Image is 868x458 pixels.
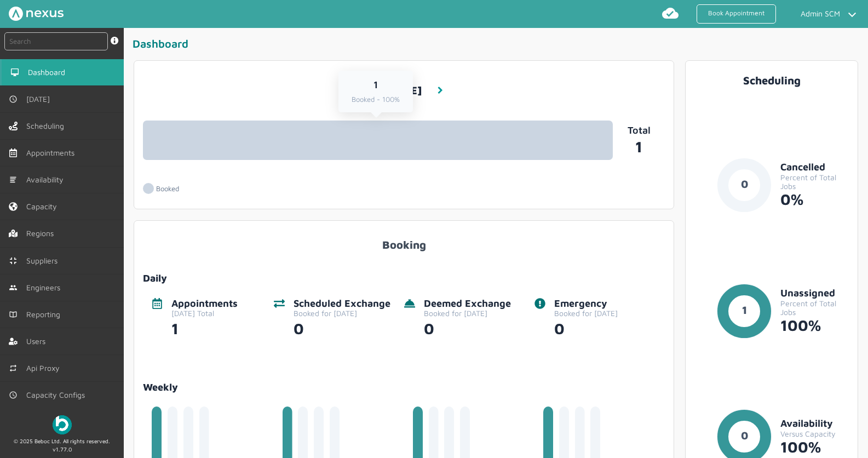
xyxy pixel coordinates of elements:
[9,283,18,292] img: md-people.svg
[26,364,64,373] span: Api Proxy
[294,309,390,318] div: Booked for [DATE]
[554,309,618,318] div: Booked for [DATE]
[4,32,108,50] input: Search by: Ref, PostCode, MPAN, MPRN, Account, Customer
[9,229,18,238] img: regions.left-menu.svg
[133,37,864,55] div: Dashboard
[780,418,849,430] div: Availability
[143,382,665,393] a: Weekly
[171,309,238,318] div: [DATE] Total
[53,415,72,434] img: Beboc Logo
[613,136,665,156] a: 1
[9,256,18,265] img: md-contract.svg
[26,202,61,211] span: Capacity
[10,68,19,77] img: md-desktop.svg
[694,284,849,356] a: 1UnassignedPercent of Total Jobs100%
[143,121,613,160] a: 1Booked - 100%
[780,299,849,317] div: Percent of Total Jobs
[9,310,18,319] img: md-book.svg
[294,298,390,310] div: Scheduled Exchange
[143,178,197,200] a: Booked
[352,79,400,91] div: 1
[26,95,54,104] span: [DATE]
[26,283,65,292] span: Engineers
[613,125,665,136] p: Total
[143,273,665,284] div: Daily
[9,7,64,21] img: Nexus
[662,4,679,22] img: md-cloud-done.svg
[694,158,849,230] a: 0CancelledPercent of Total Jobs0%
[143,230,665,251] div: Booking
[171,298,238,310] div: Appointments
[26,175,68,184] span: Availability
[780,173,849,191] div: Percent of Total Jobs
[694,74,849,87] div: Scheduling
[9,364,18,373] img: md-repeat.svg
[26,122,68,130] span: Scheduling
[26,310,65,319] span: Reporting
[9,148,18,157] img: appointments-left-menu.svg
[26,337,50,346] span: Users
[26,256,62,265] span: Suppliers
[26,391,89,399] span: Capacity Configs
[554,298,618,310] div: Emergency
[554,318,618,337] div: 0
[780,317,849,334] div: 100%
[352,95,400,104] div: Booked - 100%
[26,148,79,157] span: Appointments
[28,68,70,77] span: Dashboard
[741,178,748,190] text: 0
[171,318,238,337] div: 1
[9,202,18,211] img: capacity-left-menu.svg
[9,95,18,104] img: md-time.svg
[742,304,747,316] text: 1
[741,429,748,442] text: 0
[780,430,849,438] div: Versus Capacity
[780,162,849,173] div: Cancelled
[780,288,849,299] div: Unassigned
[424,309,511,318] div: Booked for [DATE]
[156,185,179,193] p: Booked
[780,191,849,208] div: 0%
[424,318,511,337] div: 0
[9,122,18,130] img: scheduling-left-menu.svg
[9,391,18,399] img: md-time.svg
[697,4,776,24] a: Book Appointment
[9,337,18,346] img: user-left-menu.svg
[424,298,511,310] div: Deemed Exchange
[26,229,58,238] span: Regions
[294,318,390,337] div: 0
[9,175,18,184] img: md-list.svg
[780,438,849,456] div: 100%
